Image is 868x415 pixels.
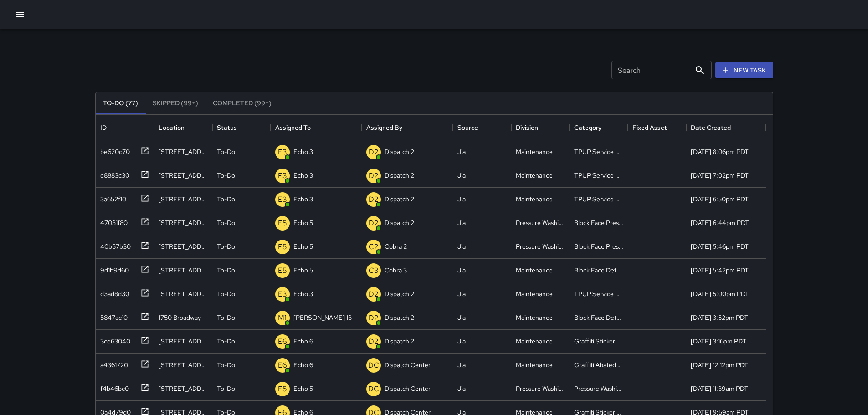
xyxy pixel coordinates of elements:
div: Graffiti Abated Large [574,360,623,369]
div: 5847ac10 [97,309,128,322]
p: To-Do [217,171,235,180]
div: Source [453,115,511,140]
div: Maintenance [516,313,553,322]
div: Jia [457,313,466,322]
p: To-Do [217,360,235,369]
p: To-Do [217,242,235,251]
div: Source [457,115,478,140]
div: Jia [457,289,466,298]
div: 47031f80 [97,215,128,227]
p: DC [368,384,379,395]
div: 9/25/2025, 8:06pm PDT [691,147,749,156]
div: 9/25/2025, 5:42pm PDT [691,266,749,275]
div: Maintenance [516,289,553,298]
div: be620c70 [97,143,130,156]
p: Echo 6 [293,360,313,369]
div: Jia [457,266,466,275]
div: 1720 Telegraph Avenue [159,171,208,180]
p: D2 [369,147,379,158]
div: d3ad8d30 [97,286,129,298]
p: Cobra 3 [385,266,407,275]
p: To-Do [217,147,235,156]
p: DC [368,360,379,371]
p: To-Do [217,337,235,346]
div: Fixed Asset [632,115,667,140]
div: 1750 Broadway [159,313,201,322]
div: 9/25/2025, 12:12pm PDT [691,360,748,369]
p: Echo 3 [293,195,313,204]
div: 2100 Webster Street [159,218,208,227]
div: 9/25/2025, 3:16pm PDT [691,337,746,346]
div: 9/25/2025, 7:02pm PDT [691,171,749,180]
div: 2315 Valdez Street [159,195,208,204]
button: New Task [715,62,773,79]
p: E5 [278,265,287,276]
div: 9/25/2025, 3:52pm PDT [691,313,748,322]
p: Echo 3 [293,171,313,180]
p: Dispatch 2 [385,218,414,227]
div: Status [217,115,237,140]
div: 9d1b9d60 [97,262,129,275]
div: Date Created [686,115,766,140]
div: Jia [457,384,466,393]
div: a4361720 [97,357,128,369]
div: ID [96,115,154,140]
div: 40b57b30 [97,238,131,251]
p: Dispatch 2 [385,171,414,180]
div: 1245 Broadway [159,242,208,251]
p: E5 [278,384,287,395]
div: 2350 Harrison Street [159,360,208,369]
button: Skipped (99+) [145,92,205,114]
div: 379 12th Street [159,266,208,275]
div: Maintenance [516,337,553,346]
div: Assigned To [271,115,362,140]
p: [PERSON_NAME] 13 [293,313,352,322]
div: Maintenance [516,195,553,204]
div: 1728 San Pablo Avenue [159,384,208,393]
p: D2 [369,170,379,181]
p: To-Do [217,218,235,227]
p: C3 [369,265,379,276]
p: Echo 5 [293,242,313,251]
div: 9/25/2025, 11:39am PDT [691,384,748,393]
div: Pressure Washing [516,384,565,393]
p: Echo 5 [293,218,313,227]
div: Block Face Detailed [574,313,623,322]
div: Jia [457,337,466,346]
div: TPUP Service Requested [574,195,623,204]
p: E3 [278,194,287,205]
div: Maintenance [516,266,553,275]
div: 9/25/2025, 5:46pm PDT [691,242,749,251]
p: C2 [369,241,379,252]
div: Location [154,115,212,140]
p: D2 [369,218,379,229]
div: Date Created [691,115,731,140]
p: Dispatch Center [385,360,431,369]
div: Category [574,115,601,140]
div: Block Face Pressure Washed [574,242,623,251]
div: Fixed Asset [628,115,686,140]
div: Jia [457,171,466,180]
p: Dispatch 2 [385,147,414,156]
div: Division [516,115,538,140]
p: E3 [278,170,287,181]
p: Echo 3 [293,289,313,298]
p: Dispatch 2 [385,289,414,298]
p: To-Do [217,195,235,204]
p: Dispatch 2 [385,195,414,204]
button: To-Do (77) [96,92,145,114]
p: M1 [278,313,287,323]
div: 901 Franklin Street [159,289,208,298]
p: To-Do [217,313,235,322]
p: E6 [278,360,287,371]
div: Division [511,115,570,140]
p: E3 [278,147,287,158]
p: E5 [278,218,287,229]
p: Echo 5 [293,266,313,275]
div: 3ce63040 [97,333,130,346]
div: 1350 Franklin Street [159,337,208,346]
p: D2 [369,194,379,205]
div: f4b46bc0 [97,380,129,393]
div: Assigned To [275,115,311,140]
div: 3a652f10 [97,191,126,204]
